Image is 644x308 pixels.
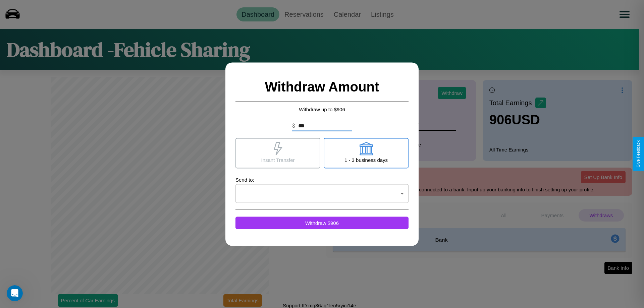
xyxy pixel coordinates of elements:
[636,140,641,168] div: Give Feedback
[292,122,295,130] p: $
[7,285,23,301] iframe: Intercom live chat
[344,155,388,164] p: 1 - 3 business days
[235,175,409,184] p: Send to:
[235,217,409,229] button: Withdraw $906
[261,155,294,164] p: Insant Transfer
[235,72,409,101] h2: Withdraw Amount
[235,105,409,114] p: Withdraw up to $ 906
